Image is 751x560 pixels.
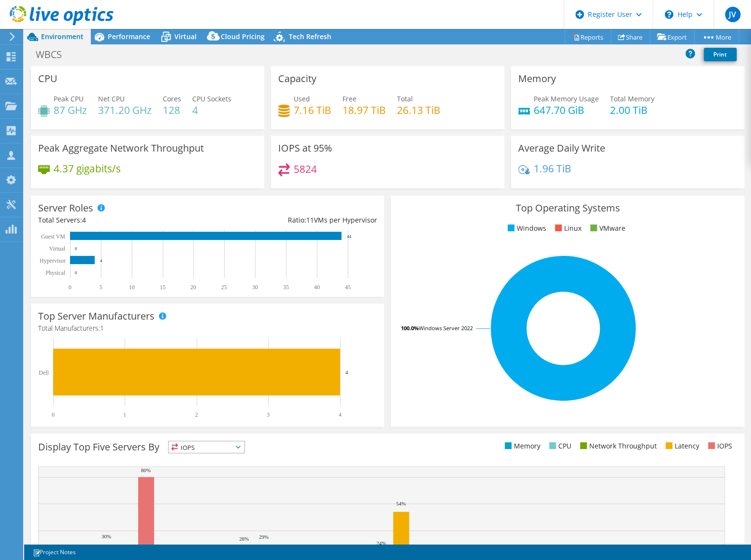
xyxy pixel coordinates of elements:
h3: Average Daily Write [518,143,605,154]
text: 24% [376,540,386,546]
text: 20 [190,284,196,291]
span: 1 [100,323,104,333]
span: CPU Sockets [192,94,231,103]
text: 0 [52,411,55,418]
span: Cores [163,94,181,103]
h3: Capacity [278,73,316,84]
h4: 5824 [294,164,317,174]
text: 5 [99,284,102,291]
h4: 18.97 TiB [342,105,386,115]
div: Ratio: VMs per Hypervisor [208,215,377,225]
li: Latency [663,441,699,451]
h4: 7.16 TiB [294,105,331,115]
tspan: 100.0% [401,324,419,332]
li: VMware [588,223,625,234]
a: Reports [565,29,611,44]
div: Total Servers: [38,215,208,225]
h4: 371.20 GHz [98,105,152,115]
span: 4 [82,215,86,224]
li: Memory [502,441,540,451]
a: More [694,29,739,44]
h3: IOPS at 95% [278,143,332,154]
h3: Server Roles [38,203,93,213]
span: Total [397,94,413,103]
li: IOPS [706,441,732,451]
h3: Memory [518,73,556,84]
h3: Top Operating Systems [398,203,737,213]
a: Print [704,48,737,61]
text: 15 [160,284,166,291]
text: 4 [345,369,348,375]
span: Peak Memory Usage [534,94,599,103]
span: Peak CPU [54,94,84,103]
svg: \n [665,10,673,19]
span: IOPS [169,441,244,453]
text: 35 [283,284,289,291]
text: 30 [252,284,258,291]
text: Guest VM [41,233,65,240]
text: 2 [195,411,198,418]
text: 0 [69,284,71,291]
text: 30% [101,533,111,539]
text: 45 [345,284,351,291]
span: JV [725,7,740,22]
h4: 2.00 TiB [610,105,654,115]
h3: Peak Aggregate Network Throughput [38,143,204,154]
text: Virtual [49,245,66,252]
h4: 4.37 gigabits/s [54,163,121,174]
h4: 1.96 TiB [534,163,571,174]
text: 29% [259,534,269,540]
h4: Total Manufacturers: [38,323,377,334]
text: 28% [239,536,249,542]
span: Used [294,94,310,103]
text: 1 [123,411,126,418]
text: 3 [267,411,269,418]
text: 4 [100,258,102,263]
text: 0 [75,246,77,251]
tspan: Windows Server 2022 [419,324,473,332]
span: Tech Refresh [289,32,331,41]
span: Performance [108,32,150,41]
text: Hypervisor [40,257,66,264]
text: 40 [314,284,320,291]
text: 44 [347,234,352,239]
text: 54% [396,501,406,506]
span: Total Memory [610,94,654,103]
h1: WBCS [31,49,77,60]
text: 4 [339,411,341,418]
text: 25 [221,284,227,291]
h4: 87 GHz [54,105,87,115]
span: Environment [41,32,84,41]
text: 80% [141,467,151,473]
h4: 647.70 GiB [534,105,599,115]
h4: 26.13 TiB [397,105,440,115]
h3: Top Server Manufacturers [38,311,155,322]
span: Cloud Pricing [221,32,265,41]
li: CPU [547,441,571,451]
a: Export [650,29,694,44]
text: 0 [75,270,77,275]
text: 10 [129,284,135,291]
text: Physical [45,269,65,276]
span: Net CPU [98,94,125,103]
h3: CPU [38,73,57,84]
li: Network Throughput [578,441,657,451]
span: Virtual [174,32,197,41]
h4: 128 [163,105,181,115]
span: 11 [306,215,313,224]
text: Dell [39,369,49,376]
li: Linux [553,223,581,234]
li: Windows [505,223,546,234]
a: Share [610,29,650,44]
a: Project Notes [26,546,83,558]
h4: 4 [192,105,231,115]
span: Free [342,94,356,103]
